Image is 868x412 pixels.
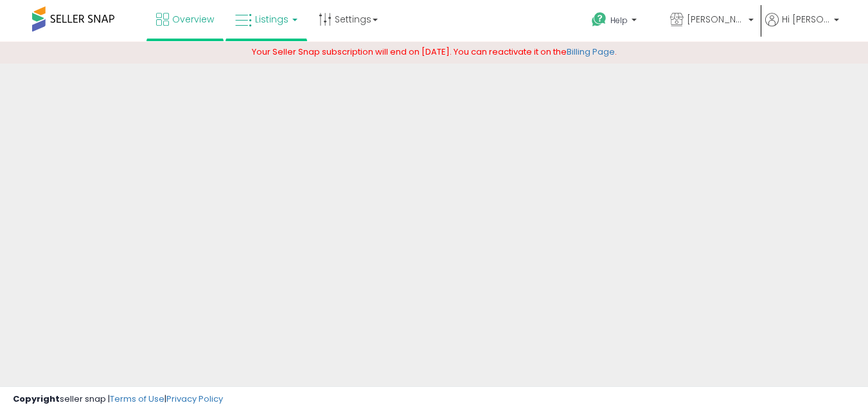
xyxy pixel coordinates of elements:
[581,2,659,42] a: Help
[591,12,607,28] i: Get Help
[166,393,223,405] a: Privacy Policy
[13,393,223,406] div: seller snap | |
[172,13,214,26] span: Overview
[255,13,288,26] span: Listings
[567,46,615,58] a: Billing Page
[13,393,60,405] strong: Copyright
[782,13,830,26] span: Hi [PERSON_NAME]
[252,46,617,58] span: Your Seller Snap subscription will end on [DATE]. You can reactivate it on the .
[610,15,628,26] span: Help
[765,13,839,42] a: Hi [PERSON_NAME]
[110,393,164,405] a: Terms of Use
[687,13,745,26] span: [PERSON_NAME] & Company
